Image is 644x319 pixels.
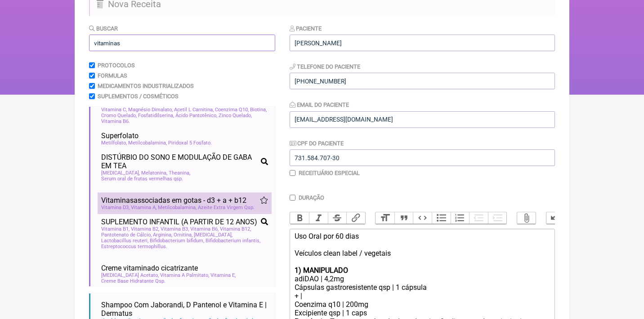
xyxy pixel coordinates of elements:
span: Biotina [250,107,267,113]
label: Duração [299,194,324,201]
span: Metilfolato [101,140,127,146]
span: Bifidobacterium infantis [206,238,260,244]
label: Formulas [98,72,127,79]
span: Creme vitaminado cicatrizante [101,264,198,272]
label: CPF do Paciente [290,140,344,147]
span: Shampoo Com Jaborandi, D Pantenol e Vitamina E | Dermatus [101,301,267,318]
span: Metilcobalamina [128,140,167,146]
span: Piridoxal 5 Fosfato [168,140,212,146]
span: Vitamina D3 [101,205,130,210]
label: Telefone do Paciente [290,63,360,70]
span: associadas em gotas - d3 + a + b12 [101,196,246,205]
span: Vitamina B12 [220,226,251,232]
button: Code [413,212,432,224]
span: Azeite Extra Virgem Qsp [198,205,255,210]
button: Quote [394,212,413,224]
span: Vitamina A Palmitato [160,272,209,278]
span: Vitamina B2 [131,226,159,232]
span: Vitamina B1 [101,226,130,232]
label: Paciente [290,25,322,32]
label: Receituário Especial [299,170,360,176]
input: exemplo: emagrecimento, ansiedade [89,35,275,51]
div: Uso Oral por 60 dias Veículos clean label / vegetais [295,232,550,275]
span: SUPLEMENTO INFANTIL (A PARTIR DE 12 ANOS) [101,218,257,226]
span: Creme Base Hidratante Qsp [101,278,165,284]
span: Magnésio Dimalato [128,107,173,113]
span: Theanina [169,170,190,176]
button: Bold [290,212,309,224]
button: Link [346,212,365,224]
span: Vitamina A [131,205,157,210]
span: Pantotenato de Cálcio [101,232,152,238]
strong: 1) MANIPULADO [295,266,348,275]
span: Vitamina B6 [190,226,219,232]
span: Acetil L Carnitina [174,107,214,113]
span: Melatonina [141,170,167,176]
button: Strikethrough [328,212,347,224]
span: Coenzima Q10 [215,107,249,113]
span: Superfolato [101,131,139,140]
div: adiDAO | 4,2mg [295,275,550,283]
span: Fosfatidilserina [138,113,174,118]
span: Vitamina B6 [101,118,130,124]
span: Vitamina B3 [161,226,189,232]
button: Undo [546,212,565,224]
span: Ácido Pantotênico [175,113,217,118]
div: Coenzima q10 | 200mg [295,300,550,309]
span: Estreptococcus termophillus [101,244,167,249]
label: Protocolos [98,62,135,69]
button: Attach Files [517,212,536,224]
span: [MEDICAL_DATA] [194,232,233,238]
label: Medicamentos Industrializados [98,83,194,89]
button: Italic [309,212,328,224]
label: Buscar [89,25,118,32]
span: Vitamina E [210,272,236,278]
span: DISTÚRBIO DO SONO E MODULAÇÃO DE GABA EM TEA [101,153,257,170]
span: [MEDICAL_DATA] [101,170,140,176]
span: Arginina [153,232,172,238]
span: Cromo Quelado [101,113,137,118]
div: + | [295,292,550,300]
span: Vitamina C [101,107,127,113]
label: Suplementos / Cosméticos [98,93,179,100]
span: Serum oral de frutas vermelhas qsp [101,176,183,182]
span: Bifidobacterium bifidum [150,238,204,244]
span: Ornitina [174,232,192,238]
button: Decrease Level [469,212,488,224]
button: Numbers [451,212,470,224]
label: Email do Paciente [290,101,349,108]
span: Zinco Quelado [219,113,252,118]
button: Heading [376,212,394,224]
span: Metilcobalamina [158,205,197,210]
span: [MEDICAL_DATA] Acetato [101,272,159,278]
div: Cápsulas gastroresistente qsp | 1 cápsula [295,283,550,292]
span: Vitaminas [101,196,134,205]
button: Increase Level [488,212,507,224]
span: Lactobacillus reuteri [101,238,148,244]
div: Excipiente qsp | 1 caps [295,309,550,317]
button: Bullets [432,212,451,224]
